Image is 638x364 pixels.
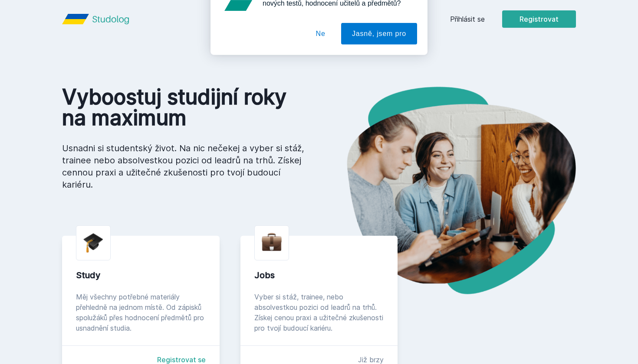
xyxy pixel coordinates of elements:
[262,231,282,253] img: briefcase.png
[305,45,336,67] button: Ne
[256,10,417,30] div: [PERSON_NAME] dostávat tipy ohledně studia, nových testů, hodnocení učitelů a předmětů?
[341,45,417,67] button: Jasně, jsem pro
[62,142,305,191] p: Usnadni si studentský život. Na nic nečekej a vyber si stáž, trainee nebo absolvestkou pozici od ...
[221,10,256,45] img: notification icon
[254,292,384,333] div: Vyber si stáž, trainee, nebo absolvestkou pozici od leadrů na trhů. Získej cenou praxi a užitečné...
[76,292,206,333] div: Měj všechny potřebné materiály přehledně na jednom místě. Od zápisků spolužáků přes hodnocení pře...
[254,269,384,281] div: Jobs
[83,233,103,253] img: graduation-cap.png
[319,87,576,294] img: hero.png
[76,269,206,281] div: Study
[62,87,305,128] h1: Vyboostuj studijní roky na maximum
